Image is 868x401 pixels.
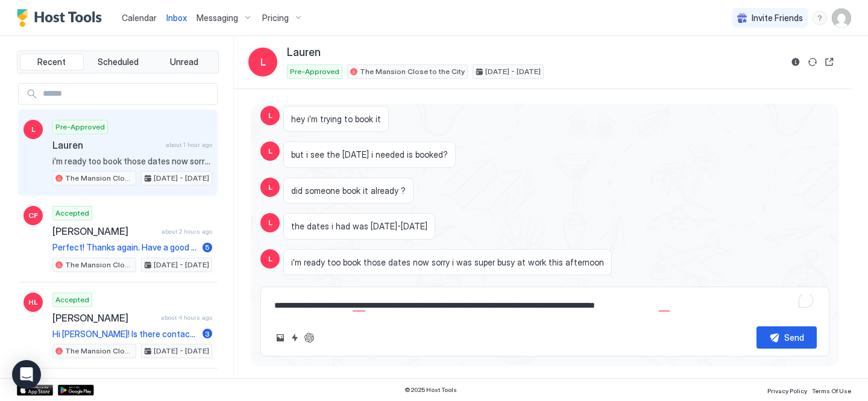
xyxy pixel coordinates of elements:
button: Sync reservation [805,55,820,69]
button: Open reservation [822,55,837,69]
span: Calendar [122,13,157,23]
span: The Mansion Close to the City [65,260,133,270]
a: Privacy Policy [767,384,807,396]
div: tab-group [17,51,219,73]
div: Open Intercom Messenger [12,360,41,389]
span: Pre-Approved [290,66,339,77]
span: CF [28,210,38,221]
span: HL [28,297,38,308]
span: L [268,182,272,193]
span: Accepted [55,208,89,219]
button: Send [756,326,817,349]
button: ChatGPT Auto Reply [302,331,316,345]
span: Messaging [197,13,238,23]
a: Host Tools Logo [17,9,107,27]
span: [DATE] - [DATE] [154,346,209,356]
span: about 1 hour ago [166,141,212,149]
span: about 4 hours ago [161,314,212,322]
button: Quick reply [288,331,302,345]
span: Privacy Policy [767,387,807,394]
span: but i see the [DATE] i needed is booked? [291,149,448,160]
span: Accepted [55,294,89,305]
span: Inbox [166,13,187,23]
span: The Mansion Close to the City [360,66,465,77]
span: L [268,146,272,157]
span: L [268,253,272,264]
span: L [268,217,272,228]
textarea: To enrich screen reader interactions, please activate Accessibility in Grammarly extension settings [273,294,817,317]
span: Recent [37,57,66,67]
span: Pricing [262,13,289,23]
div: User profile [832,8,851,28]
span: © 2025 Host Tools [404,386,457,394]
span: 3 [205,329,210,338]
span: The Mansion Close to the City [65,346,133,356]
a: Terms Of Use [812,384,851,396]
span: hey i’m trying to book it [291,114,381,125]
span: L [268,110,272,121]
span: Hi [PERSON_NAME]! Is there contact number to reach you? Some of our player has US visa and is ask... [52,329,198,340]
span: [DATE] - [DATE] [154,260,209,270]
span: [DATE] - [DATE] [154,173,209,184]
a: Calendar [122,11,157,24]
span: [PERSON_NAME] [52,312,156,324]
span: the dates i had was [DATE]-[DATE] [291,221,427,232]
span: Unread [170,57,198,67]
span: Lauren [287,46,321,60]
button: Reservation information [788,55,803,69]
span: [DATE] - [DATE] [485,66,541,77]
button: Recent [20,54,84,70]
span: L [31,124,36,135]
button: Unread [152,54,216,70]
span: Invite Friends [752,13,803,23]
span: Terms Of Use [812,387,851,394]
span: did someone book it already ? [291,185,406,196]
button: Upload image [273,331,288,345]
button: Scheduled [86,54,150,70]
span: 5 [205,243,210,252]
span: Perfect! Thanks again. Have a good holiday. [52,242,198,253]
span: [PERSON_NAME] [52,225,157,237]
a: Inbox [166,11,187,24]
span: Lauren [52,139,161,151]
span: The Mansion Close to the City [65,173,133,184]
a: App Store [17,385,53,396]
span: about 2 hours ago [162,228,212,235]
span: i’m ready too book those dates now sorry i was super busy at work this afternoon [52,156,212,167]
span: Pre-Approved [55,122,105,132]
div: menu [813,11,827,25]
input: Input Field [38,84,217,104]
a: Google Play Store [58,385,94,396]
span: Scheduled [98,57,139,67]
span: L [260,55,266,69]
div: Send [784,331,804,344]
span: i’m ready too book those dates now sorry i was super busy at work this afternoon [291,257,604,268]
